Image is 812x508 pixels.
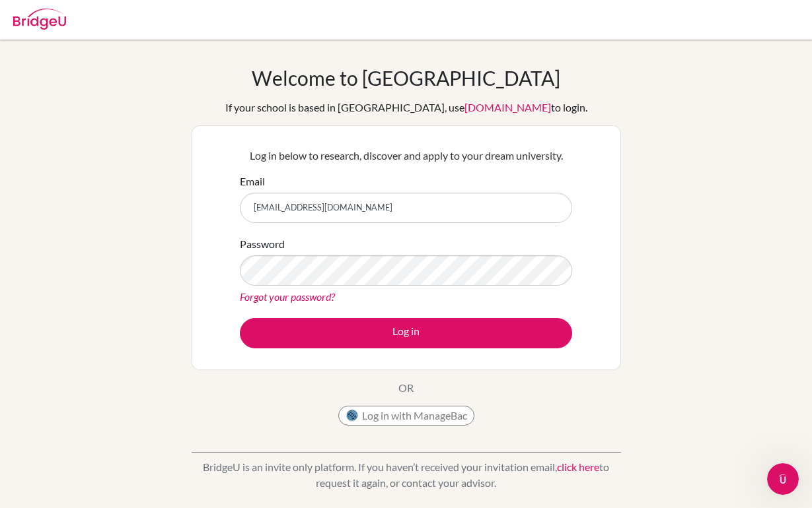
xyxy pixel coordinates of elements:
img: Bridge-U [13,9,66,30]
div: If your school is based in [GEOGRAPHIC_DATA], use to login. [225,100,587,115]
iframe: Intercom live chat [767,463,799,495]
label: Email [240,174,265,189]
a: Forgot your password? [240,290,335,303]
p: OR [398,380,414,396]
a: click here [557,460,599,473]
label: Password [240,236,285,252]
a: [DOMAIN_NAME] [464,101,551,113]
button: Log in [240,318,572,348]
p: BridgeU is an invite only platform. If you haven’t received your invitation email, to request it ... [192,459,621,491]
p: Log in below to research, discover and apply to your dream university. [240,148,572,164]
button: Log in with ManageBac [338,406,474,426]
h1: Welcome to [GEOGRAPHIC_DATA] [252,66,560,90]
